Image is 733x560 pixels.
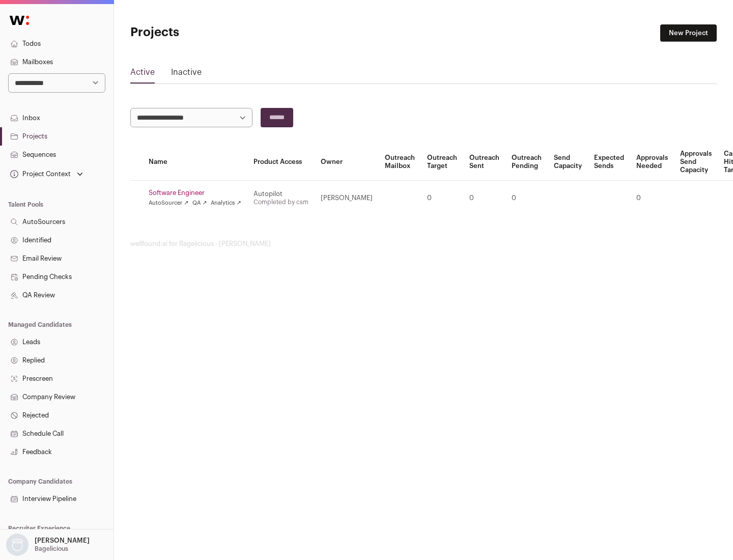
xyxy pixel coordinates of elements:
[130,240,717,248] footer: wellfound:ai for Bagelicious - [PERSON_NAME]
[149,199,188,207] a: AutoSourcer ↗
[421,144,463,181] th: Outreach Target
[35,537,90,545] p: [PERSON_NAME]
[463,144,505,181] th: Outreach Sent
[315,181,379,216] td: [PERSON_NAME]
[130,66,155,82] a: Active
[588,144,630,181] th: Expected Sends
[253,190,308,198] div: Autopilot
[315,144,379,181] th: Owner
[505,181,548,216] td: 0
[674,144,718,181] th: Approvals Send Capacity
[247,144,315,181] th: Product Access
[143,144,247,181] th: Name
[192,199,207,207] a: QA ↗
[630,181,674,216] td: 0
[130,24,326,41] h1: Projects
[171,66,202,82] a: Inactive
[463,181,505,216] td: 0
[548,144,588,181] th: Send Capacity
[8,170,71,178] div: Project Context
[253,199,308,205] a: Completed by csm
[149,189,241,197] a: Software Engineer
[630,144,674,181] th: Approvals Needed
[505,144,548,181] th: Outreach Pending
[6,534,29,556] img: nopic.png
[4,10,35,31] img: Wellfound
[421,181,463,216] td: 0
[8,167,85,181] button: Open dropdown
[660,24,717,42] a: New Project
[4,534,92,556] button: Open dropdown
[211,199,241,207] a: Analytics ↗
[379,144,421,181] th: Outreach Mailbox
[35,545,68,553] p: Bagelicious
